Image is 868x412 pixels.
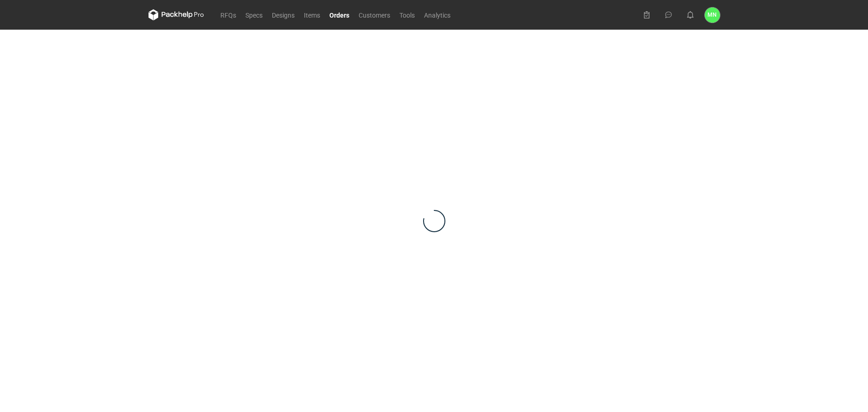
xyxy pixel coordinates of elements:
a: RFQs [216,9,241,20]
a: Analytics [419,9,455,20]
button: MN [705,7,720,23]
a: Designs [267,9,299,20]
a: Specs [241,9,267,20]
a: Tools [395,9,419,20]
svg: Packhelp Pro [148,9,204,20]
a: Items [299,9,325,20]
a: Orders [325,9,354,20]
a: Customers [354,9,395,20]
div: Małgorzata Nowotna [705,7,720,23]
